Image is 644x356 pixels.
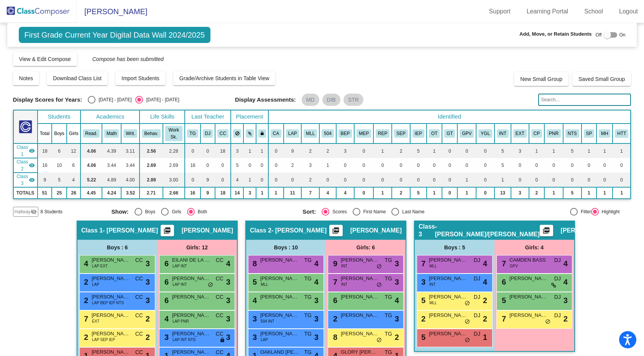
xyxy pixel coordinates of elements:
[476,173,495,187] td: 0
[256,124,268,143] th: Keep with teacher
[563,124,582,143] th: Notes
[67,158,81,173] td: 6
[529,124,544,143] th: Challenging Parent
[200,143,215,158] td: 0
[582,173,597,187] td: 0
[284,143,301,158] td: 9
[596,187,613,199] td: 1
[142,208,156,215] div: Boys
[619,31,625,38] span: On
[143,96,179,103] div: [DATE] - [DATE]
[260,256,299,264] span: [PERSON_NAME]
[415,240,495,255] div: Boys : 5
[256,173,268,187] td: 0
[195,208,207,215] div: Both
[538,94,631,106] input: Search...
[442,143,457,158] td: 0
[226,258,230,269] span: 4
[613,124,631,143] th: High Teacher Time
[284,173,301,187] td: 0
[354,143,373,158] td: 0
[268,173,284,187] td: 0
[544,187,563,199] td: 1
[427,124,442,143] th: Occupational Therapy
[544,158,563,173] td: 0
[444,129,455,138] button: GT
[540,225,553,236] button: Print Students Details
[460,129,474,138] button: GPV
[410,187,427,199] td: 5
[16,158,29,172] span: Class 2
[544,124,563,143] th: Possibly Not Returning
[322,129,334,138] button: 504
[121,173,140,187] td: 4.00
[478,129,492,138] button: YGL
[246,240,326,255] div: Boys : 10
[121,143,140,158] td: 3.11
[135,256,143,264] span: CC
[302,208,488,216] mat-radio-group: Select an option
[457,173,476,187] td: 1
[185,173,200,187] td: 0
[514,72,568,86] button: New Small Group
[336,173,355,187] td: 0
[613,158,631,173] td: 0
[376,129,389,138] button: REP
[319,124,336,143] th: 504 Plan
[268,158,284,173] td: 0
[457,143,476,158] td: 0
[157,240,237,255] div: Girls: 12
[319,187,336,199] td: 4
[495,124,511,143] th: Introvert
[268,110,631,124] th: Identified
[217,129,228,138] button: CC
[200,173,215,187] td: 9
[354,173,373,187] td: 0
[13,173,38,187] td: Dominique Jenkins - Jenkins/Leone
[15,208,31,215] span: Hallway
[215,187,231,199] td: 18
[354,158,373,173] td: 0
[268,187,284,199] td: 1
[329,208,347,215] div: Scores
[102,187,121,199] td: 4.24
[336,158,355,173] td: 0
[172,256,210,264] span: EILANI DE LA [PERSON_NAME]
[140,143,163,158] td: 2.56
[216,256,223,264] span: CC
[336,187,355,199] td: 4
[163,173,185,187] td: 3.00
[250,227,271,234] span: Class 2
[596,124,613,143] th: Mental Health Supports
[19,56,71,62] span: View & Edit Compose
[395,258,399,269] span: 3
[179,75,269,81] span: Grade/Archive Students in Table View
[301,187,319,199] td: 7
[67,143,81,158] td: 12
[392,158,410,173] td: 0
[599,208,620,215] div: Highlight
[385,256,392,264] span: TG
[163,143,185,158] td: 2.28
[19,27,211,43] span: First Grade Current Year Digital Data Wall 2024/2025
[13,71,39,85] button: Notes
[392,143,410,158] td: 2
[582,143,597,158] td: 1
[200,158,215,173] td: 0
[495,187,511,199] td: 13
[231,124,244,143] th: Keep away students
[596,158,613,173] td: 0
[47,71,108,85] button: Download Class List
[13,143,38,158] td: Cindy Crawford - Crawford
[95,96,131,103] div: [DATE] - [DATE]
[102,158,121,173] td: 3.44
[427,158,442,173] td: 0
[231,110,268,124] th: Placement
[102,173,121,187] td: 4.89
[173,71,276,85] button: Grade/Archive Students in Table View
[215,173,231,187] td: 0
[52,158,67,173] td: 10
[563,173,582,187] td: 0
[476,124,495,143] th: Young for Grade Level
[520,76,562,82] span: New Small Group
